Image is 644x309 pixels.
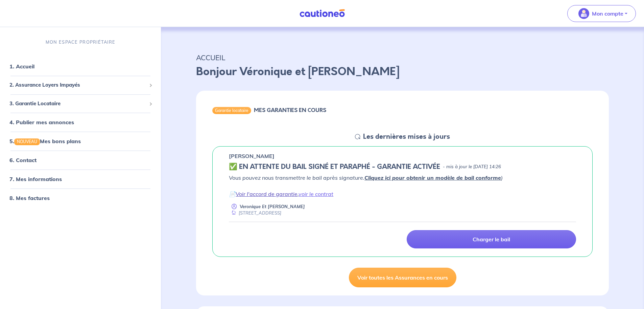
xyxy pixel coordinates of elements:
[299,191,333,197] a: voir le contrat
[9,81,146,89] span: 2. Assurance Loyers Impayés
[240,203,305,210] p: Veronique Et [PERSON_NAME]
[229,152,275,160] p: [PERSON_NAME]
[407,230,576,248] a: Charger le bail
[3,154,158,167] div: 6. Contact
[46,39,115,45] p: MON ESPACE PROPRIÉTAIRE
[473,236,510,243] p: Charger le bail
[229,163,440,171] h5: ✅️️️ EN ATTENTE DU BAIL SIGNÉ ET PARAPHÉ - GARANTIE ACTIVÉE
[3,134,158,148] div: 5.NOUVEAUMes bons plans
[3,115,158,129] div: 4. Publier mes annonces
[236,191,297,197] a: Voir l'accord de garantie
[9,119,74,126] a: 4. Publier mes annonces
[363,133,450,141] h5: Les dernières mises à jours
[9,195,50,202] a: 8. Mes factures
[212,107,251,114] div: Garantie locataire
[254,107,326,113] h6: MES GARANTIES EN COURS
[297,9,348,18] img: Cautioneo
[364,174,501,181] a: Cliquez ici pour obtenir un modèle de bail conforme
[9,138,81,145] a: 5.NOUVEAUMes bons plans
[229,163,576,171] div: state: CONTRACT-SIGNED, Context: IN-LANDLORD,IS-GL-CAUTION-IN-LANDLORD
[9,100,146,108] span: 3. Garantie Locataire
[3,173,158,186] div: 7. Mes informations
[578,8,589,19] img: illu_account_valid_menu.svg
[9,157,37,164] a: 6. Contact
[229,191,333,197] em: 📄 ,
[3,192,158,205] div: 8. Mes factures
[9,176,62,183] a: 7. Mes informations
[349,268,456,287] a: Voir toutes les Assurances en cours
[9,63,34,70] a: 1. Accueil
[229,210,281,216] div: [STREET_ADDRESS]
[443,163,501,170] p: - mis à jour le [DATE] 14:26
[196,51,609,64] p: ACCUEIL
[3,79,158,92] div: 2. Assurance Loyers Impayés
[3,97,158,110] div: 3. Garantie Locataire
[3,60,158,73] div: 1. Accueil
[196,64,609,80] p: Bonjour Véronique et [PERSON_NAME]
[229,174,503,181] em: Vous pouvez nous transmettre le bail après signature. )
[592,9,623,18] p: Mon compte
[567,5,636,22] button: illu_account_valid_menu.svgMon compte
